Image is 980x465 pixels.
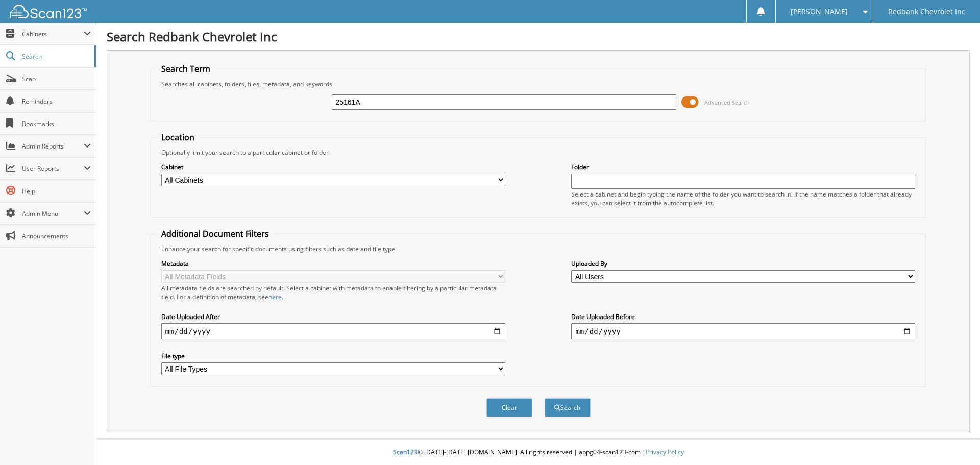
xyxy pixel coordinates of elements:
[10,5,87,18] img: scan123-logo-white.svg
[393,448,418,456] span: Scan123
[156,148,921,157] div: Optionally limit your search to a particular cabinet or folder
[571,312,915,321] label: Date Uploaded Before
[22,187,91,195] span: Help
[791,9,848,15] span: [PERSON_NAME]
[161,163,505,172] label: Cabinet
[22,209,84,218] span: Admin Menu
[161,352,505,360] label: File type
[22,119,91,128] span: Bookmarks
[156,244,921,253] div: Enhance your search for specific documents using filters such as date and file type.
[929,416,980,465] iframe: Chat Widget
[156,228,274,239] legend: Additional Document Filters
[156,132,200,143] legend: Location
[161,284,505,301] div: All metadata fields are searched by default. Select a cabinet with metadata to enable filtering b...
[22,142,84,151] span: Admin Reports
[268,292,282,301] a: here
[161,312,505,321] label: Date Uploaded After
[22,52,89,61] span: Search
[22,75,91,83] span: Scan
[545,398,591,417] button: Search
[571,190,915,207] div: Select a cabinet and begin typing the name of the folder you want to search in. If the name match...
[22,30,84,38] span: Cabinets
[161,323,505,339] input: start
[888,9,965,15] span: Redbank Chevrolet Inc
[704,99,750,106] span: Advanced Search
[96,440,980,465] div: © [DATE]-[DATE] [DOMAIN_NAME]. All rights reserved | appg04-scan123-com |
[156,63,215,75] legend: Search Term
[571,259,915,268] label: Uploaded By
[161,259,505,268] label: Metadata
[22,164,84,173] span: User Reports
[107,28,970,45] h1: Search Redbank Chevrolet Inc
[571,323,915,339] input: end
[156,80,921,88] div: Searches all cabinets, folders, files, metadata, and keywords
[646,448,684,456] a: Privacy Policy
[22,97,91,106] span: Reminders
[22,232,91,240] span: Announcements
[486,398,532,417] button: Clear
[571,163,915,172] label: Folder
